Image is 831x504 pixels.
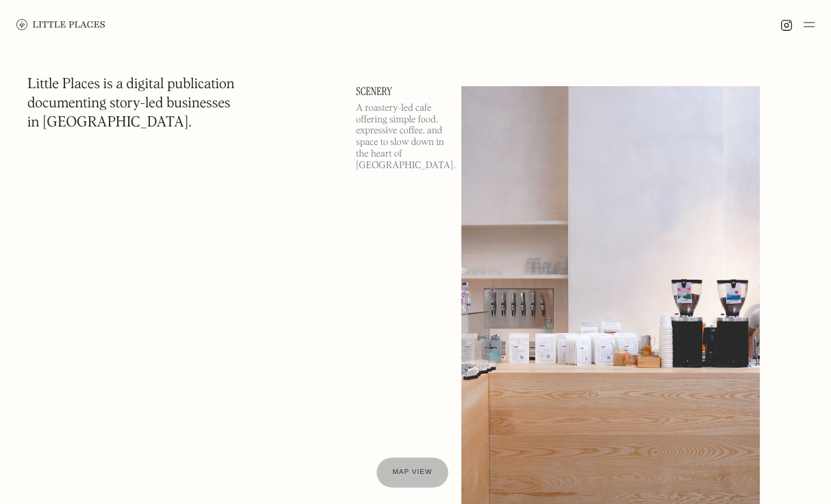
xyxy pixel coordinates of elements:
a: Map view [376,457,449,488]
a: Scenery [356,86,445,97]
h1: Little Places is a digital publication documenting story-led businesses in [GEOGRAPHIC_DATA]. [27,75,235,133]
span: Map view [393,468,433,476]
p: A roastery-led cafe offering simple food, expressive coffee, and space to slow down in the heart ... [356,103,445,172]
